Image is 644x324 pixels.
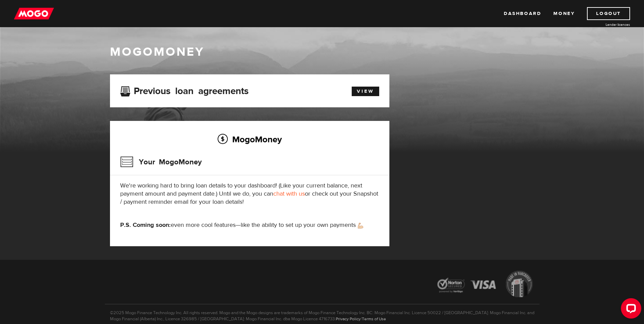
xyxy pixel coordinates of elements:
iframe: LiveChat chat widget [615,295,644,324]
h1: MogoMoney [110,45,534,59]
a: Dashboard [504,7,541,20]
a: Money [553,7,575,20]
a: Logout [587,7,630,20]
p: even more cool features—like the ability to set up your own payments [120,221,379,229]
p: ©2025 Mogo Finance Technology Inc. All rights reserved. Mogo and the Mogo designs are trademarks ... [105,304,539,322]
img: mogo_logo-11ee424be714fa7cbb0f0f49df9e16ec.png [14,7,54,20]
img: strong arm emoji [358,223,363,229]
a: chat with us [273,190,305,198]
h3: Your MogoMoney [120,153,202,171]
a: View [352,87,379,96]
img: legal-icons-92a2ffecb4d32d839781d1b4e4802d7b.png [431,266,539,304]
a: Terms of Use [362,316,386,322]
h2: MogoMoney [120,132,379,146]
h3: Previous loan agreements [120,86,249,94]
p: We're working hard to bring loan details to your dashboard! (Like your current balance, next paym... [120,182,379,206]
a: Privacy Policy [336,316,361,322]
a: Lender licences [579,22,630,27]
strong: P.S. Coming soon: [120,221,171,229]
